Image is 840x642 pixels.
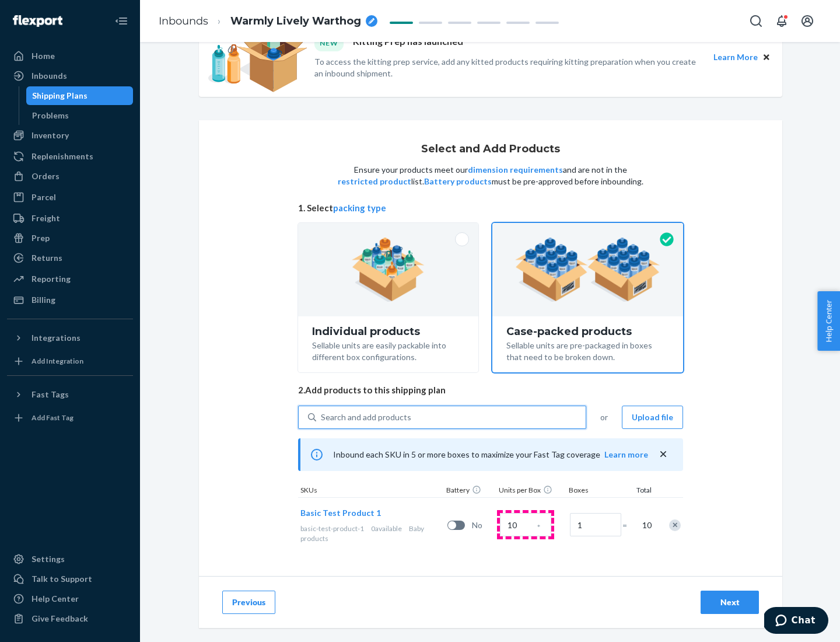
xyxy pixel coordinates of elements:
[13,15,62,27] img: Flexport logo
[7,47,133,65] a: Home
[353,35,463,51] p: Kitting Prep has launched
[159,15,208,27] a: Inbounds
[7,329,133,347] button: Integrations
[669,519,681,531] div: Remove Item
[32,553,65,565] div: Settings
[566,485,625,497] div: Boxes
[817,291,840,351] button: Help Center
[222,591,275,614] button: Previous
[32,130,69,141] div: Inventory
[7,385,133,404] button: Fast Tags
[230,14,361,29] span: Warmly Lively Warthog
[7,409,133,427] a: Add Fast Tag
[515,238,660,302] img: case-pack.59cecea509d18c883b923b81aeac6d0b.png
[32,273,71,285] div: Reporting
[314,56,703,79] p: To access the kitting prep service, add any kitted products requiring kitting preparation when yo...
[701,591,759,614] button: Next
[7,147,133,166] a: Replenishments
[32,232,50,244] div: Prep
[7,589,133,608] a: Help Center
[7,167,133,186] a: Orders
[744,9,768,33] button: Open Search Box
[300,524,364,533] span: basic-test-product-1
[625,485,654,497] div: Total
[32,389,69,400] div: Fast Tags
[472,519,495,531] span: No
[7,291,133,309] a: Billing
[312,337,464,363] div: Sellable units are easily packable into different box configurations.
[314,35,344,51] div: NEW
[7,609,133,628] button: Give Feedback
[32,50,55,62] div: Home
[7,270,133,288] a: Reporting
[371,524,402,533] span: 0 available
[110,9,133,33] button: Close Navigation
[352,238,425,302] img: individual-pack.facf35554cb0f1810c75b2bd6df2d64e.png
[506,337,669,363] div: Sellable units are pre-packaged in boxes that need to be broken down.
[149,4,387,39] ol: breadcrumbs
[300,508,381,518] span: Basic Test Product 1
[32,252,62,264] div: Returns
[298,438,683,471] div: Inbound each SKU in 5 or more boxes to maximize your Fast Tag coverage
[7,229,133,247] a: Prep
[796,9,819,33] button: Open account menu
[312,326,464,337] div: Individual products
[32,413,73,423] div: Add Fast Tag
[7,126,133,145] a: Inventory
[32,593,79,605] div: Help Center
[298,202,683,214] span: 1. Select
[622,519,634,531] span: =
[333,202,386,214] button: packing type
[32,151,93,162] div: Replenishments
[600,411,608,423] span: or
[32,170,60,182] div: Orders
[468,164,563,176] button: dimension requirements
[7,570,133,588] button: Talk to Support
[32,332,80,344] div: Integrations
[298,485,444,497] div: SKUs
[298,384,683,396] span: 2. Add products to this shipping plan
[506,326,669,337] div: Case-packed products
[424,176,492,187] button: Battery products
[32,613,88,624] div: Give Feedback
[496,485,566,497] div: Units per Box
[421,144,560,155] h1: Select and Add Products
[300,524,443,543] div: Baby products
[770,9,793,33] button: Open notifications
[32,212,60,224] div: Freight
[32,191,56,203] div: Parcel
[32,70,67,82] div: Inbounds
[764,607,828,636] iframe: Opens a widget where you can chat to one of our agents
[760,51,773,64] button: Close
[26,106,134,125] a: Problems
[321,411,411,423] div: Search and add products
[500,513,551,536] input: Case Quantity
[337,164,645,187] p: Ensure your products meet our and are not in the list. must be pre-approved before inbounding.
[640,519,652,531] span: 10
[622,406,683,429] button: Upload file
[7,352,133,371] a: Add Integration
[657,448,669,460] button: close
[338,176,411,187] button: restricted product
[32,356,83,366] div: Add Integration
[7,550,133,568] a: Settings
[710,596,749,608] div: Next
[32,90,87,102] div: Shipping Plans
[713,51,758,64] button: Learn More
[7,188,133,207] a: Parcel
[32,110,69,121] div: Problems
[32,294,55,306] div: Billing
[570,513,621,536] input: Number of boxes
[300,507,381,519] button: Basic Test Product 1
[7,67,133,85] a: Inbounds
[7,209,133,228] a: Freight
[32,573,92,585] div: Talk to Support
[604,449,648,460] button: Learn more
[26,86,134,105] a: Shipping Plans
[7,249,133,267] a: Returns
[444,485,496,497] div: Battery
